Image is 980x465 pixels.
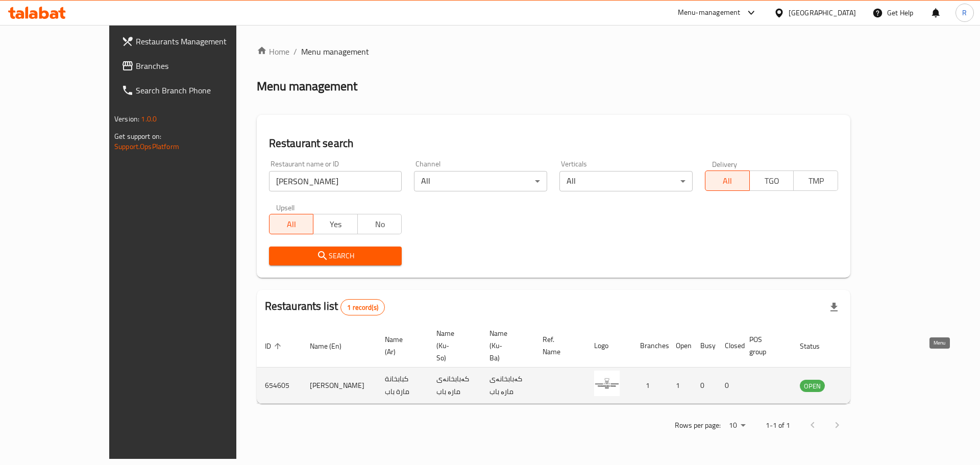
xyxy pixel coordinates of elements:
[543,333,574,358] span: Ref. Name
[301,45,369,58] span: Menu management
[705,170,750,191] button: All
[692,324,717,368] th: Busy
[489,327,522,364] span: Name (Ku-Ba)
[141,112,157,126] span: 1.0.0
[114,112,139,126] span: Version:
[749,170,794,191] button: TGO
[265,299,385,315] h2: Restaurants list
[269,171,402,191] input: Search for restaurant name or ID..
[310,340,355,352] span: Name (En)
[257,324,880,404] table: enhanced table
[414,171,547,191] div: All
[798,174,834,188] span: TMP
[725,418,749,433] div: Rows per page:
[136,60,265,72] span: Branches
[293,45,297,58] li: /
[709,174,746,188] span: All
[789,7,856,18] div: [GEOGRAPHIC_DATA]
[793,170,838,191] button: TMP
[675,419,721,432] p: Rows per page:
[277,250,394,262] span: Search
[717,368,741,404] td: 0
[317,217,354,232] span: Yes
[586,324,632,368] th: Logo
[357,214,402,234] button: No
[632,368,668,404] td: 1
[428,368,481,404] td: کەبابخانەی مارە باب
[269,247,402,265] button: Search
[265,340,284,352] span: ID
[436,327,469,364] span: Name (Ku-So)
[313,214,358,234] button: Yes
[481,368,534,404] td: کەبابخانەی مارە باب
[717,324,741,368] th: Closed
[340,299,385,315] div: Total records count
[276,204,295,211] label: Upsell
[362,217,398,232] span: No
[136,84,265,96] span: Search Branch Phone
[114,140,179,153] a: Support.OpsPlatform
[269,214,314,234] button: All
[632,324,668,368] th: Branches
[678,7,741,19] div: Menu-management
[113,54,273,78] a: Branches
[341,303,384,312] span: 1 record(s)
[692,368,717,404] td: 0
[668,324,692,368] th: Open
[385,333,416,358] span: Name (Ar)
[136,35,265,47] span: Restaurants Management
[749,333,779,358] span: POS group
[113,78,273,103] a: Search Branch Phone
[594,371,620,396] img: Kababxanai Mara Bab
[800,380,825,392] span: OPEN
[302,368,377,404] td: [PERSON_NAME]
[822,295,846,320] div: Export file
[766,419,790,432] p: 1-1 of 1
[754,174,790,188] span: TGO
[668,368,692,404] td: 1
[269,136,838,151] h2: Restaurant search
[114,130,161,143] span: Get support on:
[845,324,880,368] th: Action
[274,217,310,232] span: All
[257,45,850,58] nav: breadcrumb
[257,78,357,94] h2: Menu management
[962,7,967,18] span: R
[377,368,428,404] td: كبابخانة مارة باب
[800,340,833,352] span: Status
[712,160,738,167] label: Delivery
[113,29,273,54] a: Restaurants Management
[257,368,302,404] td: 654605
[257,45,289,58] a: Home
[559,171,693,191] div: All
